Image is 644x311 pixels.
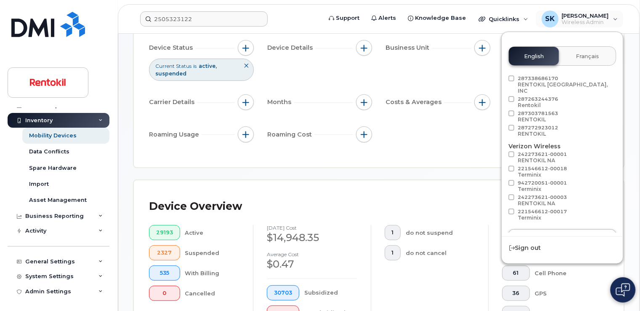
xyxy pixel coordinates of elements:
[185,286,240,301] div: Cancelled
[199,63,217,69] span: active
[518,172,567,178] div: Terminix
[193,62,197,70] span: is
[267,225,357,231] h4: [DATE] cost
[267,252,357,257] h4: Average cost
[502,265,530,281] button: 61
[378,14,396,22] span: Alerts
[536,11,624,27] div: Sandra Knight
[156,229,173,236] span: 29193
[149,98,197,107] span: Carrier Details
[267,257,357,271] div: $0.47
[274,290,292,296] span: 30703
[402,10,472,27] a: Knowledge Base
[518,200,567,206] div: RENTOKIL NA
[518,81,614,94] div: RENTOKIL [GEOGRAPHIC_DATA], INC
[385,245,401,260] button: 1
[518,180,567,192] span: 942720051-00001
[323,10,365,27] a: Support
[155,70,186,77] span: suspended
[576,53,599,60] span: Français
[518,102,558,108] div: Rentokil
[502,240,623,256] div: Sign out
[518,75,614,94] span: 287338686170
[518,194,567,206] span: 242273621-00003
[489,16,519,22] span: Quicklinks
[508,46,616,139] div: AT&T Wireless
[535,265,596,281] div: Cell Phone
[149,245,180,260] button: 2327
[518,214,567,221] div: Terminix
[185,265,240,281] div: With Billing
[518,186,567,192] div: Terminix
[562,19,609,26] span: Wireless Admin
[391,229,394,236] span: 1
[267,130,314,139] span: Roaming Cost
[473,11,534,27] div: Quicklinks
[336,14,359,22] span: Support
[415,14,466,22] span: Knowledge Base
[185,225,240,240] div: Active
[149,265,180,281] button: 535
[156,270,173,276] span: 535
[267,285,299,300] button: 30703
[508,229,616,244] button: Load more
[156,249,173,256] span: 2327
[518,131,558,137] div: RENTOKIL
[502,286,530,301] button: 36
[545,14,555,24] span: SK
[149,286,180,301] button: 0
[518,110,558,123] span: 287303781563
[518,166,567,178] span: 221546612-00018
[140,11,268,27] input: Find something...
[508,142,616,223] div: Verizon Wireless
[267,231,357,245] div: $14,948.35
[509,290,523,297] span: 36
[616,283,630,297] img: Open chat
[386,98,444,107] span: Costs & Averages
[518,116,558,123] div: RENTOKIL
[518,157,567,164] div: RENTOKIL NA
[562,12,609,19] span: [PERSON_NAME]
[149,43,195,52] span: Device Status
[391,249,394,256] span: 1
[386,43,432,52] span: Business Unit
[304,285,357,300] div: Subsidized
[518,209,567,221] span: 221546612-00017
[518,96,558,108] span: 287263244376
[185,245,240,260] div: Suspended
[155,62,192,70] span: Current Status
[365,10,402,27] a: Alerts
[267,98,294,107] span: Months
[518,125,558,137] span: 287272923012
[509,270,523,276] span: 61
[406,245,475,260] div: do not cancel
[518,151,567,164] span: 242273621-00001
[149,225,180,240] button: 29193
[535,286,596,301] div: GPS
[385,225,401,240] button: 1
[149,196,242,217] div: Device Overview
[267,43,315,52] span: Device Details
[156,290,173,297] span: 0
[149,130,202,139] span: Roaming Usage
[406,225,475,240] div: do not suspend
